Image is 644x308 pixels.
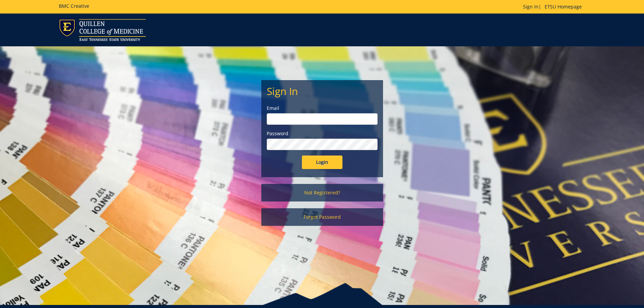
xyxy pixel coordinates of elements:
input: Login [302,156,342,169]
p: | [523,3,585,10]
a: Sign In [523,3,539,10]
a: Not Registered? [261,184,383,202]
img: ETSU logo [59,19,146,41]
h2: Sign In [267,86,378,97]
label: Email [267,105,378,112]
label: Password [267,130,378,137]
a: ETSU Homepage [541,3,585,10]
h5: BMC Creative [59,3,89,8]
a: Forgot Password [261,208,383,226]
